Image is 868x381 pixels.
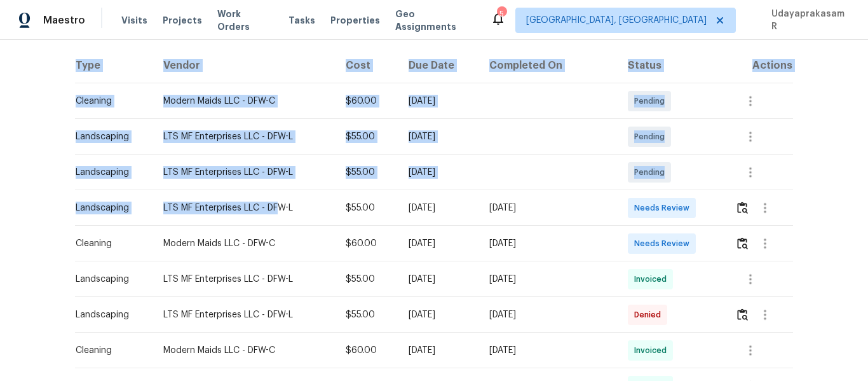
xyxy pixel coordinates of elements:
span: Needs Review [634,202,695,214]
div: $60.00 [346,95,388,107]
div: 5 [497,8,506,20]
div: LTS MF Enterprises LLC - DFW-L [163,273,325,286]
span: Denied [634,308,666,321]
span: Projects [163,14,202,27]
th: Cost [336,48,398,83]
button: Review Icon [735,228,750,259]
div: [DATE] [409,166,469,179]
div: Modern Maids LLC - DFW-C [163,344,325,357]
span: Work Orders [217,8,273,33]
div: Modern Maids LLC - DFW-C [163,237,325,250]
div: $55.00 [346,308,388,321]
div: [DATE] [489,202,607,214]
span: Udayaprakasam R [766,8,849,33]
span: Invoiced [634,344,672,357]
div: LTS MF Enterprises LLC - DFW-L [163,130,325,143]
th: Due Date [398,48,479,83]
div: [DATE] [489,344,607,357]
div: [DATE] [489,237,607,250]
div: [DATE] [409,308,469,321]
button: Review Icon [735,193,750,223]
span: Pending [634,166,670,179]
div: $60.00 [346,344,388,357]
span: Pending [634,130,670,143]
div: $60.00 [346,237,388,250]
img: Review Icon [737,308,748,321]
th: Status [618,48,725,83]
img: Review Icon [737,237,748,249]
th: Type [75,48,153,83]
span: Maestro [43,14,85,27]
div: Landscaping [76,130,143,143]
div: [DATE] [409,130,469,143]
div: LTS MF Enterprises LLC - DFW-L [163,308,325,321]
span: [GEOGRAPHIC_DATA], [GEOGRAPHIC_DATA] [526,14,707,27]
th: Completed On [479,48,618,83]
div: $55.00 [346,273,388,286]
th: Vendor [153,48,336,83]
div: Modern Maids LLC - DFW-C [163,95,325,107]
div: Landscaping [76,202,143,214]
div: Cleaning [76,95,143,107]
th: Actions [725,48,793,83]
div: [DATE] [409,237,469,250]
div: LTS MF Enterprises LLC - DFW-L [163,202,325,214]
div: LTS MF Enterprises LLC - DFW-L [163,166,325,179]
div: $55.00 [346,130,388,143]
button: Review Icon [735,300,750,330]
div: Landscaping [76,308,143,321]
div: $55.00 [346,202,388,214]
span: Properties [330,14,380,27]
div: [DATE] [409,95,469,107]
span: Geo Assignments [395,8,475,33]
div: Cleaning [76,237,143,250]
div: Cleaning [76,344,143,357]
div: [DATE] [409,344,469,357]
span: Tasks [288,16,315,25]
span: Visits [121,14,147,27]
span: Invoiced [634,273,672,286]
div: Landscaping [76,166,143,179]
div: [DATE] [489,308,607,321]
img: Review Icon [737,202,748,214]
div: Landscaping [76,273,143,286]
div: $55.00 [346,166,388,179]
span: Pending [634,95,670,107]
div: [DATE] [409,202,469,214]
span: Needs Review [634,237,695,250]
div: [DATE] [489,273,607,286]
div: [DATE] [409,273,469,286]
